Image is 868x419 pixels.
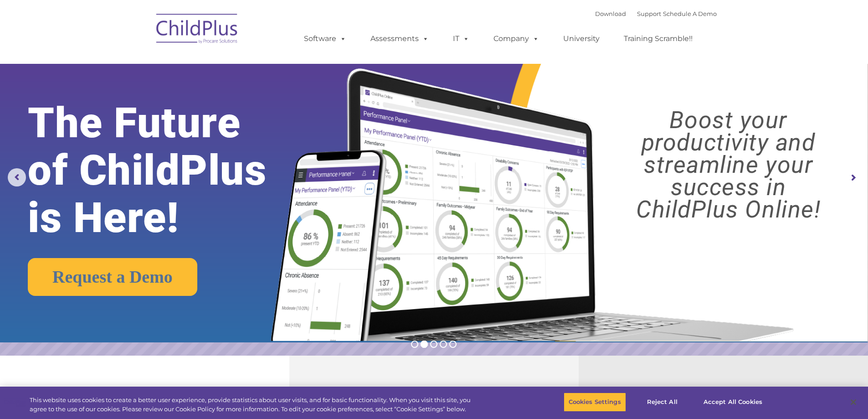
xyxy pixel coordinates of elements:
[152,7,243,53] img: ChildPlus by Procare Solutions
[600,109,857,221] rs-layer: Boost your productivity and streamline your success in ChildPlus Online!
[615,30,702,48] a: Training Scramble!!
[361,30,438,48] a: Assessments
[127,60,154,67] span: Last name
[595,10,626,17] a: Download
[28,258,197,296] a: Request a Demo
[127,98,165,104] span: Phone number
[595,10,717,17] font: |
[484,30,548,48] a: Company
[444,30,478,48] a: IT
[663,10,717,17] a: Schedule A Demo
[564,393,626,412] button: Cookies Settings
[699,393,767,412] button: Accept All Cookies
[28,99,305,242] rs-layer: The Future of ChildPlus is Here!
[634,393,691,412] button: Reject All
[30,396,478,414] div: This website uses cookies to create a better user experience, provide statistics about user visit...
[554,30,609,48] a: University
[843,392,863,412] button: Close
[295,30,355,48] a: Software
[637,10,661,17] a: Support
